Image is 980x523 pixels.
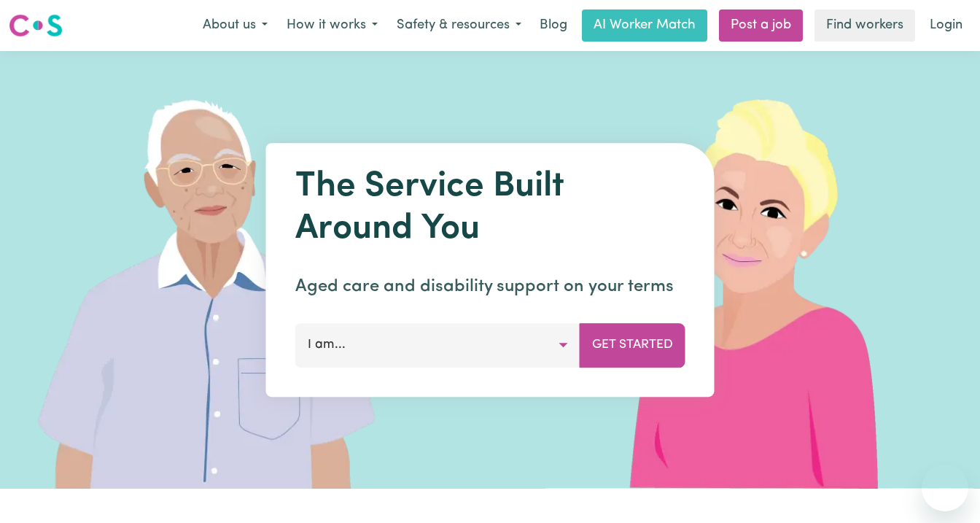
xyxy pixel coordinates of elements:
[295,274,685,300] p: Aged care and disability support on your terms
[531,9,576,42] a: Blog
[387,10,531,41] button: Safety & resources
[9,12,63,39] img: Careseekers logo
[582,9,707,42] a: AI Worker Match
[9,9,63,42] a: Careseekers logo
[295,323,580,367] button: I am...
[922,465,968,511] iframe: Button to launch messaging window
[295,166,685,250] h1: The Service Built Around You
[277,10,387,41] button: How it works
[814,9,915,42] a: Find workers
[719,9,803,42] a: Post a job
[921,9,971,42] a: Login
[580,323,685,367] button: Get Started
[193,10,277,41] button: About us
